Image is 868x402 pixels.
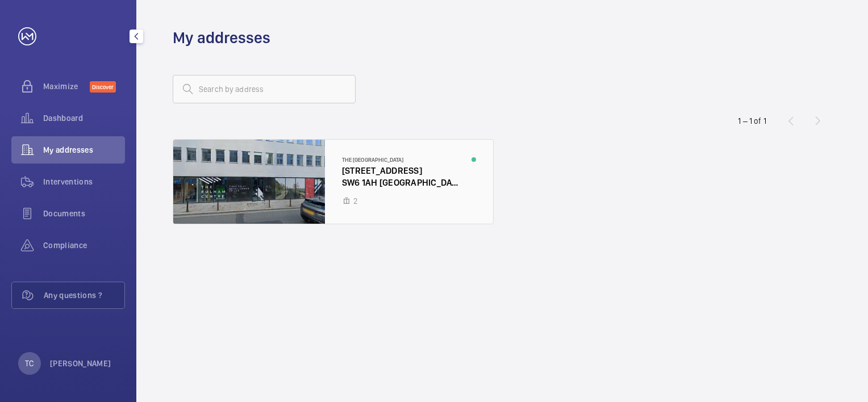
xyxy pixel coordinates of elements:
span: Any questions ? [44,290,124,301]
div: 1 – 1 of 1 [738,115,766,127]
h1: My addresses [173,27,270,48]
span: Maximize [43,81,90,92]
span: Discover [90,81,116,93]
p: TC [25,358,34,369]
span: Documents [43,208,125,219]
span: Compliance [43,240,125,251]
span: Interventions [43,176,125,187]
span: My addresses [43,144,125,156]
input: Search by address [173,75,356,103]
p: [PERSON_NAME] [50,358,111,369]
span: Dashboard [43,112,125,124]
